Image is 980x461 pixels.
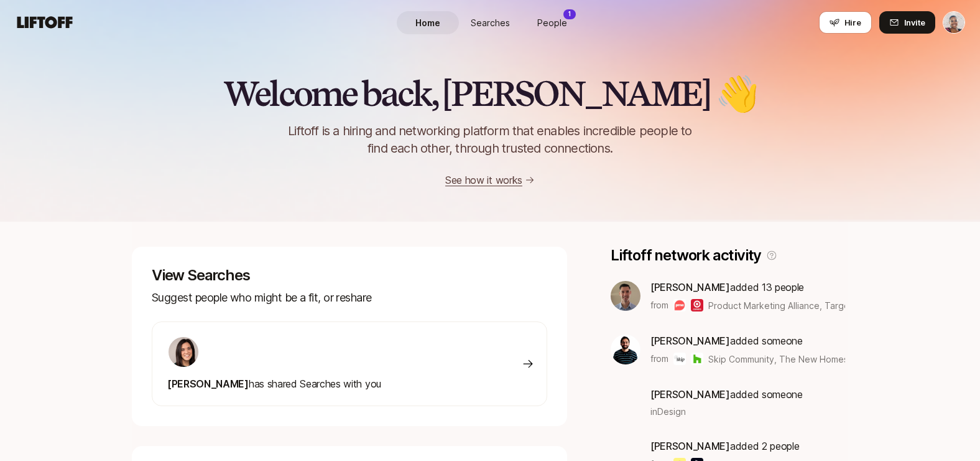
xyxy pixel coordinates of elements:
p: Liftoff is a hiring and networking platform that enables incredible people to find each other, th... [267,122,713,157]
h2: Welcome back, [PERSON_NAME] 👋 [223,75,756,112]
span: [PERSON_NAME] [650,281,730,293]
span: Hire [844,16,861,29]
p: from [650,351,668,366]
p: Suggest people who might be a fit, or reshare [152,289,547,307]
span: Searches [471,16,510,29]
a: Home [397,11,459,34]
img: 71d7b91d_d7cb_43b4_a7ea_a9b2f2cc6e03.jpg [169,337,198,367]
a: Searches [459,11,521,34]
p: added someone [650,386,803,402]
span: [PERSON_NAME] [650,440,730,452]
img: Skip Community [673,353,686,365]
button: Invite [879,11,935,34]
img: Product Marketing Alliance [673,299,686,311]
p: 1 [568,9,571,19]
a: People1 [521,11,583,34]
button: Janelle Bradley [943,11,965,34]
p: added 13 people [650,279,845,295]
p: added 2 people [650,438,826,454]
img: The New Homes Division [691,353,703,365]
span: Home [415,16,440,29]
p: View Searches [152,267,547,284]
button: Hire [819,11,872,34]
img: Janelle Bradley [943,12,964,33]
span: Skip Community, The New Homes Division & others [708,354,920,364]
img: bf8f663c_42d6_4f7d_af6b_5f71b9527721.jpg [611,281,640,311]
p: Liftoff network activity [611,247,761,264]
span: Product Marketing Alliance, Target & others [708,300,890,311]
img: ACg8ocIkDTL3-aTJPCC6zF-UTLIXBF4K0l6XE8Bv4u6zd-KODelM=s160-c [611,335,640,364]
img: Target [691,299,703,311]
span: [PERSON_NAME] [167,378,249,390]
p: added someone [650,333,845,349]
span: has shared Searches with you [167,378,381,390]
a: See how it works [445,174,522,186]
p: from [650,298,668,313]
span: People [537,16,567,29]
span: [PERSON_NAME] [650,388,730,401]
span: in Design [650,405,686,418]
span: [PERSON_NAME] [650,335,730,347]
span: Invite [904,16,925,29]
